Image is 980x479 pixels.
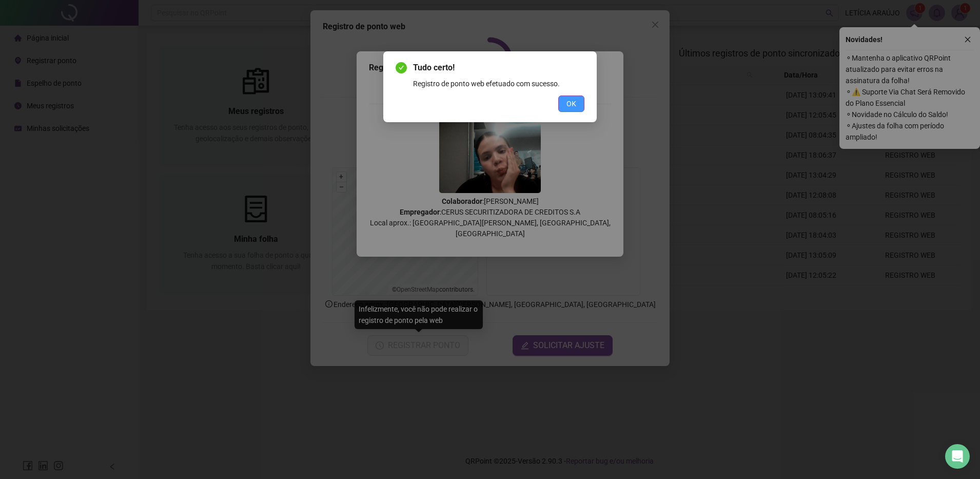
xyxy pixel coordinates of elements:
[558,95,584,112] button: OK
[413,78,584,89] div: Registro de ponto web efetuado com sucesso.
[945,444,970,469] div: Open Intercom Messenger
[396,62,407,73] span: check-circle
[566,98,576,109] span: OK
[413,62,584,74] span: Tudo certo!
